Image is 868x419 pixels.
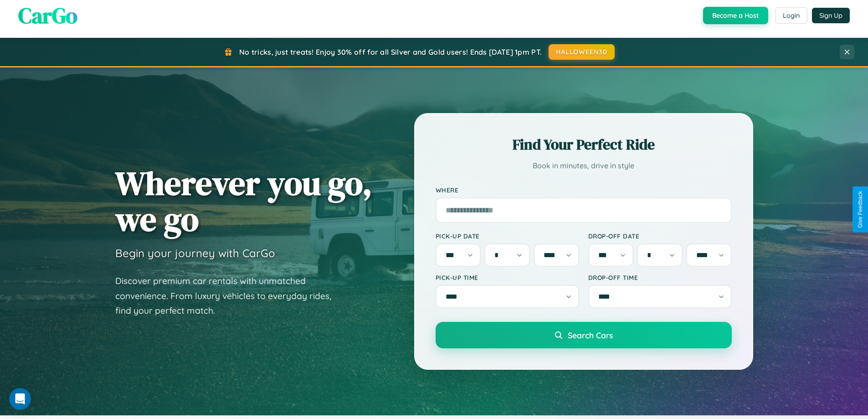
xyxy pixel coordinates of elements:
div: Give Feedback [857,191,863,228]
label: Drop-off Time [588,274,732,281]
span: No tricks, just treats! Enjoy 30% off for all Silver and Gold users! Ends [DATE] 1pm PT. [239,47,542,57]
button: Become a Host [703,7,768,24]
label: Where [436,186,732,194]
button: HALLOWEEN30 [549,44,615,60]
label: Pick-up Date [436,232,579,240]
button: Sign Up [812,8,850,23]
button: Search Cars [436,322,732,348]
h3: Begin your journey with CarGo [115,246,275,260]
button: Login [775,7,807,24]
h1: Wherever you go, we go [115,165,372,237]
span: Search Cars [568,330,613,340]
p: Discover premium car rentals with unmatched convenience. From luxury vehicles to everyday rides, ... [115,274,343,318]
h2: Find Your Perfect Ride [436,134,732,155]
span: CarGo [18,0,77,31]
label: Drop-off Date [588,232,732,240]
p: Book in minutes, drive in style [436,159,732,172]
label: Pick-up Time [436,274,579,281]
iframe: Intercom live chat [9,388,31,410]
